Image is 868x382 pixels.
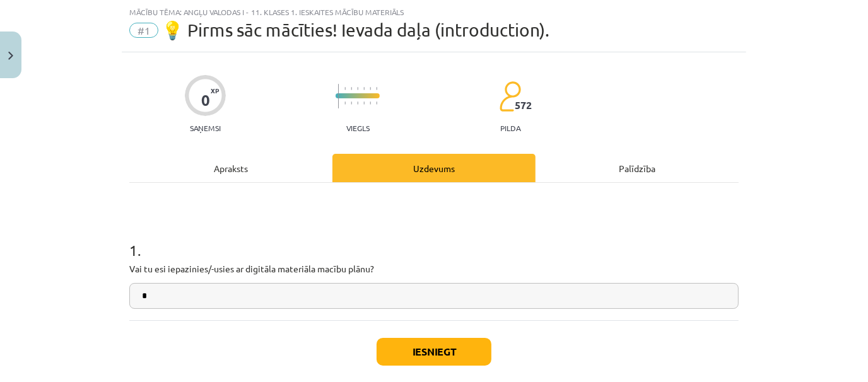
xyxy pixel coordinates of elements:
span: 572 [515,100,532,111]
span: 💡 Pirms sāc mācīties! Ievada daļa (introduction). [161,20,549,40]
p: pilda [500,124,520,132]
div: Mācību tēma: Angļu valodas i - 11. klases 1. ieskaites mācību materiāls [129,8,739,16]
img: icon-short-line-57e1e144782c952c97e751825c79c345078a6d821885a25fce030b3d8c18986b.svg [370,101,371,105]
img: icon-short-line-57e1e144782c952c97e751825c79c345078a6d821885a25fce030b3d8c18986b.svg [363,101,365,105]
img: icon-short-line-57e1e144782c952c97e751825c79c345078a6d821885a25fce030b3d8c18986b.svg [363,87,365,90]
span: #1 [129,23,158,38]
img: icon-short-line-57e1e144782c952c97e751825c79c345078a6d821885a25fce030b3d8c18986b.svg [376,101,377,105]
img: icon-short-line-57e1e144782c952c97e751825c79c345078a6d821885a25fce030b3d8c18986b.svg [344,87,346,90]
img: icon-short-line-57e1e144782c952c97e751825c79c345078a6d821885a25fce030b3d8c18986b.svg [357,87,358,90]
div: Palīdzība [536,154,739,182]
img: icon-short-line-57e1e144782c952c97e751825c79c345078a6d821885a25fce030b3d8c18986b.svg [351,101,352,105]
p: Vai tu esi iepazinies/-usies ar digitāla materiāla macību plānu? [129,262,739,275]
img: students-c634bb4e5e11cddfef0936a35e636f08e4e9abd3cc4e673bd6f9a4125e45ecb1.svg [499,81,521,112]
img: icon-short-line-57e1e144782c952c97e751825c79c345078a6d821885a25fce030b3d8c18986b.svg [370,87,371,90]
span: XP [211,87,219,94]
h1: 1 . [129,219,739,258]
img: icon-short-line-57e1e144782c952c97e751825c79c345078a6d821885a25fce030b3d8c18986b.svg [376,87,377,90]
p: Saņemsi [185,124,226,132]
button: Iesniegt [377,338,491,366]
img: icon-close-lesson-0947bae3869378f0d4975bcd49f059093ad1ed9edebbc8119c70593378902aed.svg [8,52,13,60]
img: icon-short-line-57e1e144782c952c97e751825c79c345078a6d821885a25fce030b3d8c18986b.svg [344,101,346,105]
div: 0 [201,91,210,109]
img: icon-long-line-d9ea69661e0d244f92f715978eff75569469978d946b2353a9bb055b3ed8787d.svg [338,84,339,108]
img: icon-short-line-57e1e144782c952c97e751825c79c345078a6d821885a25fce030b3d8c18986b.svg [351,87,352,90]
div: Apraksts [129,154,332,182]
p: Viegls [346,124,370,132]
div: Uzdevums [332,154,536,182]
img: icon-short-line-57e1e144782c952c97e751825c79c345078a6d821885a25fce030b3d8c18986b.svg [357,101,358,105]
